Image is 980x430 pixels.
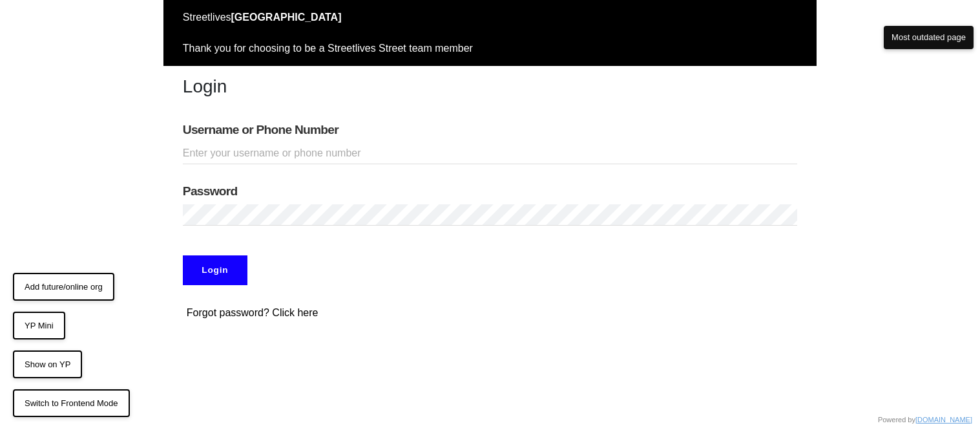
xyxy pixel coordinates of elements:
[183,122,797,138] label: Username or Phone Number
[231,12,342,23] strong: [GEOGRAPHIC_DATA]
[13,389,130,418] button: Switch to Frontend Mode
[13,312,65,340] button: YP Mini
[183,41,797,56] div: Thank you for choosing to be a Streetlives Street team member
[183,10,797,25] div: Streetlives
[13,273,114,301] button: Add future/online org
[183,305,322,321] button: Forgot password? Click here
[884,26,974,49] button: Most outdated page
[183,184,797,199] label: Password
[915,416,972,424] a: [DOMAIN_NAME]
[183,76,797,98] h3: Login
[878,414,972,425] div: Powered by
[183,143,797,164] input: Enter your username or phone number
[13,350,82,379] button: Show on YP
[183,255,247,285] input: Login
